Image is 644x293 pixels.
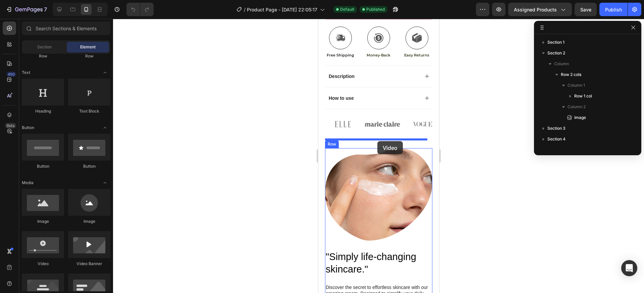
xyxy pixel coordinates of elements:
[366,6,385,12] span: Published
[547,39,565,46] span: Section 1
[605,6,622,13] div: Publish
[574,114,586,121] span: Image
[22,70,30,76] span: Text
[547,136,566,142] span: Section 4
[100,67,110,78] span: Toggle open
[37,44,52,50] span: Section
[621,260,637,276] div: Open Intercom Messenger
[554,60,569,67] span: Column
[340,6,354,12] span: Default
[22,125,34,131] span: Button
[561,71,581,78] span: Row 2 cols
[22,53,64,59] div: Row
[574,93,592,99] span: Row 1 col
[244,6,246,13] span: /
[22,218,64,224] div: Image
[68,163,110,169] div: Button
[547,50,565,56] span: Section 2
[68,218,110,224] div: Image
[100,122,110,133] span: Toggle open
[514,6,557,13] span: Assigned Products
[547,146,565,153] span: Section 5
[508,3,572,16] button: Assigned Products
[3,3,50,16] button: 7
[6,72,16,77] div: 450
[22,22,110,35] input: Search Sections & Elements
[22,163,64,169] div: Button
[22,261,64,267] div: Video
[100,177,110,188] span: Toggle open
[580,7,591,12] span: Save
[68,108,110,114] div: Text Block
[126,3,154,16] div: Undo/Redo
[318,19,439,293] iframe: Design area
[568,82,585,89] span: Column 1
[68,53,110,59] div: Row
[80,44,96,50] span: Element
[22,180,34,186] span: Media
[5,123,16,128] div: Beta
[575,3,597,16] button: Save
[22,108,64,114] div: Heading
[568,103,586,110] span: Column 2
[547,125,566,132] span: Section 3
[44,5,47,13] p: 7
[247,6,317,13] span: Product Page - [DATE] 22:05:17
[68,261,110,267] div: Video Banner
[599,3,628,16] button: Publish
